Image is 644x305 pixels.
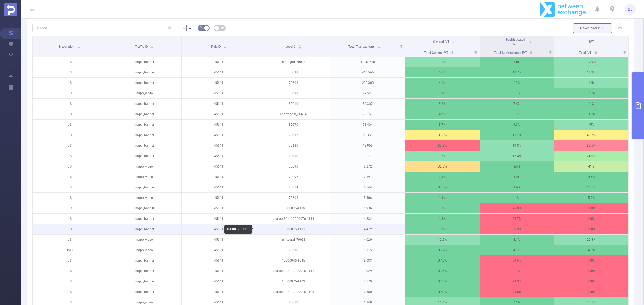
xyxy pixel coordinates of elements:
div: Sort [77,44,80,47]
span: Total Transactions [348,45,375,49]
i: icon: caret-down [451,52,454,54]
p: 45611 [182,67,256,77]
i: Filter menu [621,48,628,57]
p: inapp_banner [107,255,182,266]
p: 45611 [182,203,256,213]
p: 45611 [182,151,256,161]
p: 8.1% [480,235,554,245]
p: 18,965 [331,140,405,151]
p: 9.3% [480,120,554,130]
p: 2,779 [331,276,405,287]
p: taurusxSDK_10000076-1111 [256,266,331,276]
p: 12.7% [480,67,554,77]
div: 10000076-1111 [224,225,252,234]
p: inapp_banner [107,224,182,234]
p: 10000076-1103 [256,276,331,287]
p: JS [33,266,107,276]
p: 1,107,748 [331,57,405,67]
p: 0.68% [405,276,480,287]
p: JS [33,130,107,140]
img: Protected Media [4,3,17,16]
p: 2.3% [405,88,480,98]
p: JS [33,193,107,203]
p: 10000076-1119 [256,203,331,213]
p: mintegral_70098 [256,235,331,245]
p: inapp_banner [107,266,182,276]
p: 1.9% [405,193,480,203]
p: JS [33,255,107,266]
p: 8.8% [480,57,554,67]
p: 98.9% [480,203,554,213]
div: Sort [377,44,380,47]
span: General IVT [433,40,449,44]
p: 4.3% [554,245,628,255]
p: 70097 [256,130,331,140]
span: Total Sophisticated IVT [494,51,528,55]
p: 14% [554,78,628,88]
p: 100% [554,276,628,287]
p: 3,315 [331,245,405,255]
p: inapp_banner [107,276,182,287]
p: 43.7% [554,130,628,140]
p: inapp_video [107,245,182,255]
p: 0.27% [405,245,480,255]
p: 100% [554,203,628,213]
p: inapp_video [107,161,182,172]
p: JS [33,172,107,182]
span: Total IVT [579,51,592,55]
i: icon: bg-colors [200,26,203,29]
p: JS [33,57,107,67]
p: inapp_banner [107,67,182,77]
p: 80070 [256,120,331,130]
span: % [182,26,185,30]
div: Sort [530,50,533,54]
p: 2.3% [405,172,480,182]
p: 1.1% [405,224,480,234]
i: icon: caret-down [378,46,380,48]
p: 79,158 [331,109,405,119]
p: 80010 [256,99,331,109]
p: JS [33,120,107,130]
p: 45611 [182,120,256,130]
p: 99.5% [480,287,554,297]
p: 6.2% [480,172,554,182]
i: icon: caret-down [151,46,153,48]
p: 45611 [182,161,256,172]
p: 10000046-1045 [256,255,331,266]
i: icon: caret-up [530,50,533,52]
p: 4% [480,193,554,203]
p: inapp_banner [107,140,182,151]
span: Pub ID [211,45,222,49]
p: 45611 [182,57,256,67]
p: 70608 [256,193,331,203]
div: Sort [451,50,454,54]
p: inapp_banner [107,109,182,119]
p: 13.1% [480,130,554,140]
p: 10.5% [554,182,628,192]
p: JS [33,214,107,224]
div: Sort [298,44,301,47]
p: 100% [554,266,628,276]
p: 45611 [182,99,256,109]
p: 9.2% [405,57,480,67]
p: 100% [554,224,628,234]
p: 4,020 [331,235,405,245]
p: inapp_video [107,172,182,182]
p: 8,272 [331,161,405,172]
p: 4.2% [405,109,480,119]
p: 100% [554,214,628,224]
p: 45611 [182,88,256,98]
p: 5.7% [405,120,480,130]
p: taurusxSDK_10000076-1103 [256,287,331,297]
p: 5.9% [554,193,628,203]
p: 7.4% [480,99,554,109]
p: JS [33,99,107,109]
p: 5.6% [405,67,480,77]
span: BB [628,4,633,15]
p: JS [33,109,107,119]
span: Integration [59,45,75,49]
p: 4,832 [331,214,405,224]
p: JS [33,276,107,287]
p: 3,083 [331,255,405,266]
p: 5,744 [331,182,405,192]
